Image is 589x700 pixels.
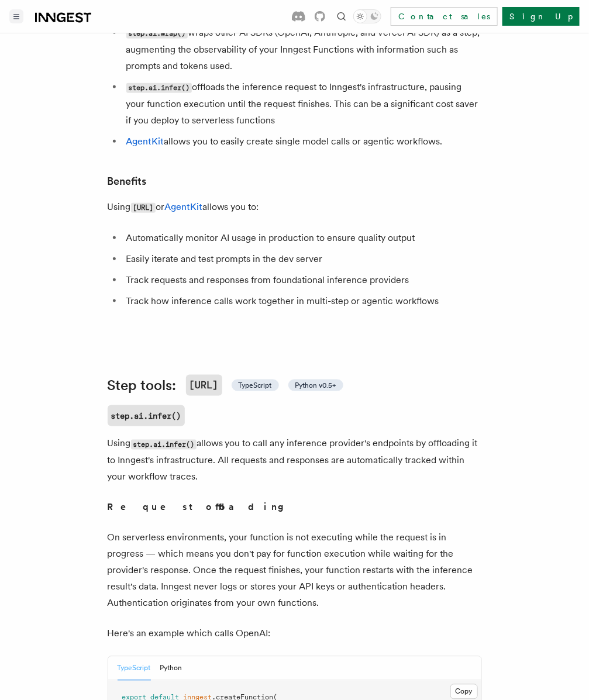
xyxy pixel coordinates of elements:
[123,272,482,288] li: Track requests and responses from foundational inference providers
[123,133,482,150] li: allows you to easily create single model calls or agentic workflows.
[108,199,482,216] p: Using or allows you to:
[353,9,381,23] button: Toggle dark mode
[335,9,349,23] button: Find something...
[164,201,202,212] a: AgentKit
[123,251,482,267] li: Easily iterate and test prompts in the dev server
[502,7,580,26] a: Sign Up
[108,626,482,642] p: Here's an example which calls OpenAI:
[131,440,197,450] code: step.ai.infer()
[123,230,482,246] li: Automatically monitor AI usage in production to ensure quality output
[186,375,222,396] code: [URL]
[118,657,151,681] button: TypeScript
[123,293,482,309] li: Track how inference calls work together in multi-step or agentic workflows
[450,684,478,699] button: Copy
[239,381,272,390] span: TypeScript
[295,381,336,390] span: Python v0.5+
[126,83,192,93] code: step.ai.infer()
[126,29,188,39] code: step.ai.wrap()
[160,657,182,681] button: Python
[108,173,147,189] a: Benefits
[123,79,482,129] li: offloads the inference request to Inngest's infrastructure, pausing your function execution until...
[108,405,185,426] a: step.ai.infer()
[123,25,482,74] li: wraps other AI SDKs (OpenAI, Anthropic, and Vercel AI SDK) as a step, augmenting the observabilit...
[131,203,156,213] code: [URL]
[108,436,482,485] p: Using allows you to call any inference provider's endpoints by offloading it to Inngest's infrast...
[391,7,498,26] a: Contact sales
[108,502,293,513] strong: Request offloading
[108,375,343,396] a: Step tools:[URL] TypeScript Python v0.5+
[9,9,23,23] button: Toggle navigation
[126,136,164,147] a: AgentKit
[108,530,482,612] p: On serverless environments, your function is not executing while the request is in progress — whi...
